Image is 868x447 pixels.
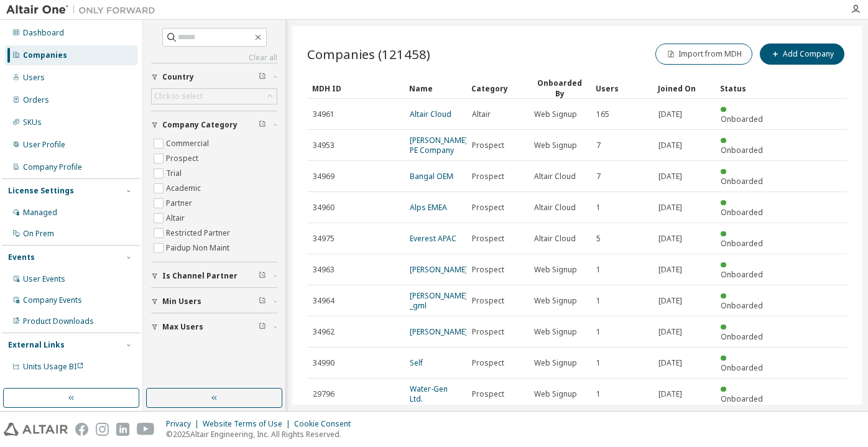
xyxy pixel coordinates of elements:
[162,271,238,281] span: Is Channel Partner
[75,423,88,436] img: facebook.svg
[151,111,277,139] button: Company Category
[313,172,335,182] span: 34969
[410,202,447,213] a: Alps EMEA
[23,208,57,218] div: Managed
[4,423,68,436] img: altair_logo.svg
[409,78,461,98] div: Name
[410,384,448,404] a: Water-Gen Ltd.
[166,241,232,256] label: Paidup Non Maint
[721,300,763,311] span: Onboarded
[596,141,601,150] span: 7
[721,362,763,373] span: Onboarded
[162,297,201,306] span: Min Users
[655,44,752,65] button: Import from MDH
[534,109,577,119] span: Web Signup
[534,203,576,213] span: Altair Cloud
[721,114,763,124] span: Onboarded
[472,141,504,150] span: Prospect
[533,78,586,99] div: Onboarded By
[23,50,67,60] div: Companies
[596,109,609,119] span: 165
[166,136,211,151] label: Commercial
[137,423,155,436] img: youtube.svg
[410,109,451,119] a: Altair Cloud
[312,78,399,98] div: MDH ID
[760,44,844,65] button: Add Company
[313,141,335,150] span: 34953
[151,262,277,290] button: Is Channel Partner
[313,234,335,244] span: 34975
[658,78,710,98] div: Joined On
[410,290,468,311] a: [PERSON_NAME] _gml
[152,89,277,104] div: Click to select
[259,297,266,306] span: Clear filter
[596,265,601,275] span: 1
[203,419,294,429] div: Website Terms of Use
[313,109,335,119] span: 34961
[166,419,203,429] div: Privacy
[472,203,504,213] span: Prospect
[658,234,682,244] span: [DATE]
[166,166,184,181] label: Trial
[410,264,468,275] a: [PERSON_NAME]
[313,203,335,213] span: 34960
[259,271,266,281] span: Clear filter
[472,327,504,337] span: Prospect
[721,331,763,342] span: Onboarded
[162,120,238,130] span: Company Category
[166,211,187,226] label: Altair
[410,135,468,155] a: [PERSON_NAME] PE Company
[410,171,453,182] a: Bangal OEM
[96,423,109,436] img: instagram.svg
[23,229,54,239] div: On Prem
[534,265,577,275] span: Web Signup
[658,296,682,306] span: [DATE]
[472,172,504,182] span: Prospect
[720,78,772,98] div: Status
[313,389,335,399] span: 29796
[471,78,524,98] div: Category
[151,288,277,315] button: Min Users
[166,181,203,196] label: Academic
[658,203,682,213] span: [DATE]
[294,419,358,429] div: Cookie Consent
[534,141,577,150] span: Web Signup
[23,73,45,83] div: Users
[259,322,266,332] span: Clear filter
[313,265,335,275] span: 34963
[721,269,763,280] span: Onboarded
[596,78,648,98] div: Users
[151,313,277,341] button: Max Users
[658,358,682,368] span: [DATE]
[162,322,203,332] span: Max Users
[534,172,576,182] span: Altair Cloud
[658,327,682,337] span: [DATE]
[596,203,601,213] span: 1
[658,141,682,150] span: [DATE]
[410,233,456,244] a: Everest APAC
[658,172,682,182] span: [DATE]
[472,265,504,275] span: Prospect
[23,316,94,326] div: Product Downloads
[166,196,195,211] label: Partner
[313,327,335,337] span: 34962
[162,72,194,82] span: Country
[721,145,763,155] span: Onboarded
[721,394,763,404] span: Onboarded
[596,327,601,337] span: 1
[154,91,203,101] div: Click to select
[658,265,682,275] span: [DATE]
[721,207,763,218] span: Onboarded
[116,423,129,436] img: linkedin.svg
[23,28,64,38] div: Dashboard
[410,326,468,337] a: [PERSON_NAME]
[472,296,504,306] span: Prospect
[721,176,763,187] span: Onboarded
[259,120,266,130] span: Clear filter
[23,274,65,284] div: User Events
[23,295,82,305] div: Company Events
[23,140,65,150] div: User Profile
[658,109,682,119] span: [DATE]
[534,358,577,368] span: Web Signup
[259,72,266,82] span: Clear filter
